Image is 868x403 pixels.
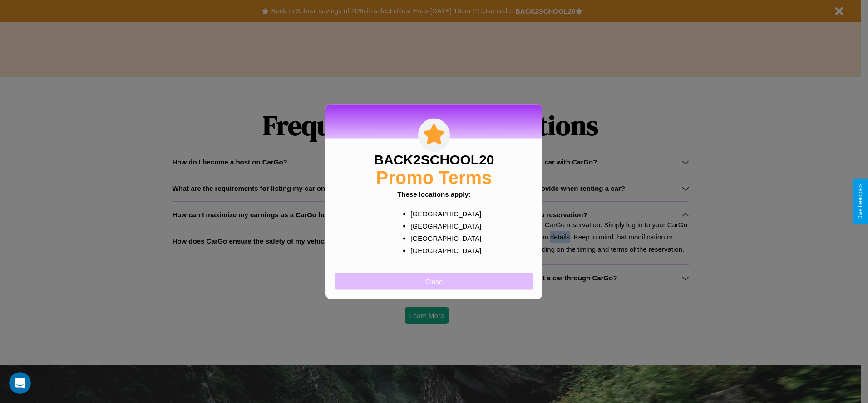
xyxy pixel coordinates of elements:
p: [GEOGRAPHIC_DATA] [410,219,475,232]
p: [GEOGRAPHIC_DATA] [410,244,475,256]
b: These locations apply: [397,190,471,198]
div: Give Feedback [857,183,863,220]
p: [GEOGRAPHIC_DATA] [410,207,475,219]
h2: Promo Terms [376,167,492,188]
p: [GEOGRAPHIC_DATA] [410,232,475,244]
button: Close [335,273,533,289]
iframe: Intercom live chat [9,372,31,394]
h3: BACK2SCHOOL20 [374,152,494,167]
